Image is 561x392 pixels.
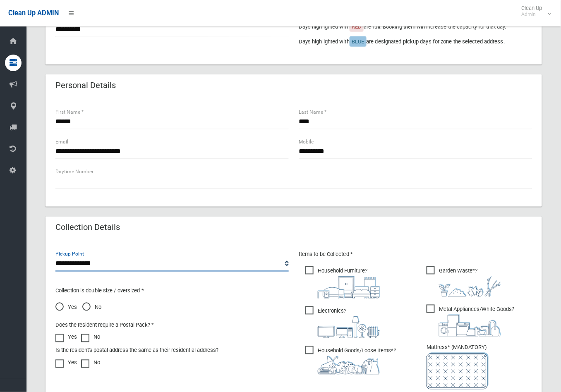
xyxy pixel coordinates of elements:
[55,358,77,368] label: Yes
[352,38,364,45] span: BLUE
[427,305,514,337] span: Metal Appliances/White Goods
[81,332,100,342] label: No
[427,266,501,297] span: Garden Waste*
[318,268,380,299] i: ?
[427,353,489,390] img: e7408bece873d2c1783593a074e5cb2f.png
[518,5,551,17] span: Clean Up
[352,24,362,30] span: RED
[55,332,77,342] label: Yes
[305,266,380,299] span: Household Furniture
[299,250,532,260] p: Items to be Collected *
[439,315,501,337] img: 36c1b0289cb1767239cdd3de9e694f19.png
[46,77,126,93] header: Personal Details
[318,308,380,338] i: ?
[522,11,542,17] small: Admin
[305,306,380,338] span: Electronics
[55,303,77,313] span: Yes
[305,346,396,375] span: Household Goods/Loose Items*
[55,320,154,330] label: Does the resident require a Postal Pack? *
[81,358,100,368] label: No
[299,22,532,32] p: Days highlighted with are full. Booking them will increase the capacity for that day.
[427,344,532,390] span: Mattress* (MANDATORY)
[318,316,380,338] img: 394712a680b73dbc3d2a6a3a7ffe5a07.png
[55,346,218,356] label: Is the resident's postal address the same as their residential address?
[439,276,501,297] img: 4fd8a5c772b2c999c83690221e5242e0.png
[318,276,380,299] img: aa9efdbe659d29b613fca23ba79d85cb.png
[318,348,396,375] i: ?
[8,9,59,17] span: Clean Up ADMIN
[82,303,101,313] span: No
[318,356,380,375] img: b13cc3517677393f34c0a387616ef184.png
[46,220,130,236] header: Collection Details
[439,306,514,337] i: ?
[299,37,532,47] p: Days highlighted with are designated pickup days for zone the selected address.
[55,286,289,296] p: Collection is double size / oversized *
[439,268,501,297] i: ?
